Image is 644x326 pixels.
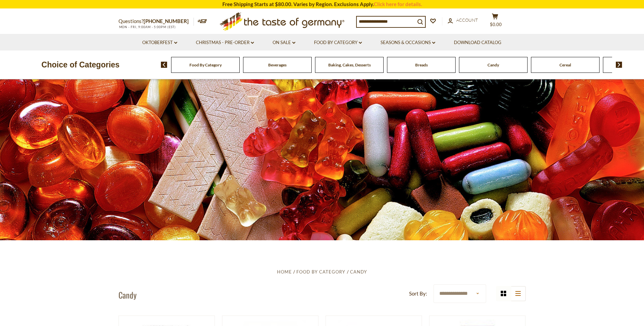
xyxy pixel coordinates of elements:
[273,39,295,46] a: On Sale
[314,39,362,46] a: Food By Category
[381,39,435,46] a: Seasons & Occasions
[350,269,367,274] a: Candy
[490,22,502,27] span: $0.00
[616,62,622,68] img: next arrow
[448,17,478,24] a: Account
[559,62,571,67] a: Cereal
[118,25,176,29] span: MON - FRI, 9:00AM - 5:00PM (EST)
[144,18,189,24] a: [PHONE_NUMBER]
[142,39,177,46] a: Oktoberfest
[268,62,287,67] a: Beverages
[328,62,371,67] a: Baking, Cakes, Desserts
[409,289,427,298] label: Sort By:
[118,17,194,26] p: Questions?
[189,62,222,67] a: Food By Category
[277,269,292,274] a: Home
[454,39,501,46] a: Download Catalog
[118,290,136,300] h1: Candy
[161,62,167,68] img: previous arrow
[296,269,345,274] a: Food By Category
[415,62,428,67] a: Breads
[456,17,478,23] span: Account
[487,62,499,67] a: Candy
[196,39,254,46] a: Christmas - PRE-ORDER
[374,1,422,7] a: Click here for details.
[485,13,505,30] button: $0.00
